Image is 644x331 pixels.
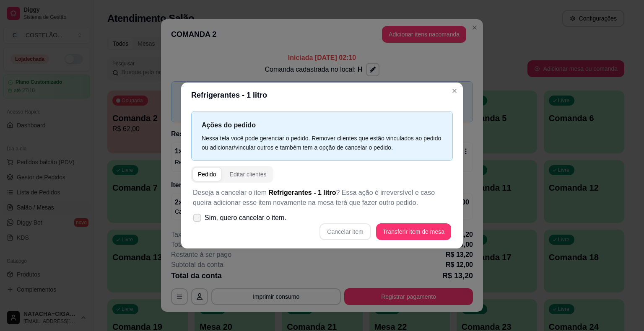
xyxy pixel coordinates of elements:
[376,223,451,240] button: Transferir item de mesa
[198,170,216,178] div: Pedido
[205,213,286,223] span: Sim, quero cancelar o item.
[230,170,267,178] div: Editar clientes
[269,189,336,196] span: Refrigerantes - 1 litro
[193,188,451,208] p: Deseja a cancelar o item ? Essa ação é irreversível e caso queira adicionar esse item novamente n...
[181,83,463,108] header: Refrigerantes - 1 litro
[202,120,442,130] p: Ações do pedido
[202,134,442,152] div: Nessa tela você pode gerenciar o pedido. Remover clientes que estão vinculados ao pedido ou adici...
[448,84,461,98] button: Close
